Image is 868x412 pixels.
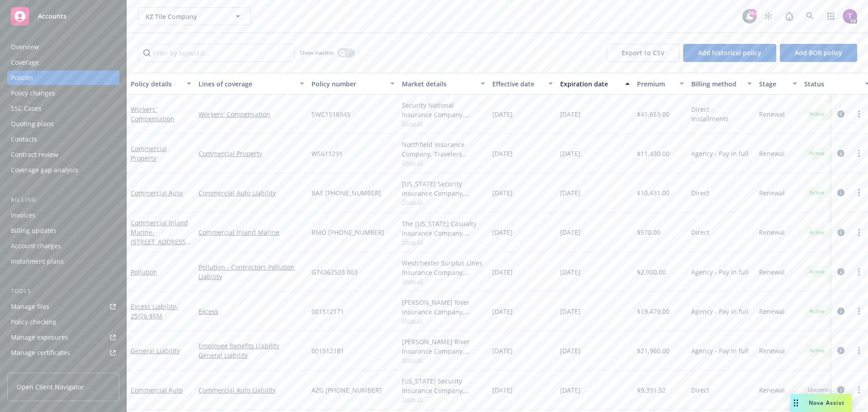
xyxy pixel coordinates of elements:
div: Drag to move [790,394,802,412]
a: Contract review [7,147,119,162]
button: Stage [755,73,801,95]
div: Status [804,79,859,89]
div: Policies [11,71,33,85]
div: [US_STATE] Security Insurance Company, Liberty Mutual [402,376,485,395]
span: [DATE] [560,149,580,158]
span: Show all [402,317,485,324]
span: BAS [PHONE_NUMBER] [311,188,381,198]
span: BMO [PHONE_NUMBER] [311,227,384,237]
div: Manage certificates [11,346,70,360]
a: circleInformation [835,227,846,238]
span: KZ Tile Company [146,12,224,21]
span: Show all [402,395,485,403]
span: Direct [691,188,709,198]
a: Policies [7,71,119,85]
a: Workers' Compensation [198,109,304,119]
a: Accounts [7,4,119,29]
div: [US_STATE] Security Insurance Company, Liberty Mutual [402,179,485,198]
span: Active [808,228,826,237]
a: more [854,266,864,277]
span: [DATE] [492,188,513,198]
a: circleInformation [835,384,846,395]
div: Policy details [131,79,181,89]
div: Security National Insurance Company, AmTrust Financial Services [402,100,485,119]
div: Expiration date [560,79,620,89]
span: [DATE] [492,109,513,119]
div: Account charges [11,239,61,253]
div: [PERSON_NAME] River Insurance Company, [PERSON_NAME] River Group, CRC Group [402,337,485,356]
span: Add BOR policy [795,48,842,57]
div: Manage BORs [11,361,53,375]
a: Commercial Inland Marine [198,227,304,237]
span: Renewal [759,149,785,158]
a: more [854,148,864,159]
button: Add BOR policy [780,44,857,62]
a: Quoting plans [7,117,119,131]
span: Renewal [759,227,785,237]
div: Manage files [11,299,49,314]
div: SSC Cases [11,101,42,116]
div: Northfield Insurance Company, Travelers Insurance, RT Specialty Insurance Services, LLC (RSG Spec... [402,140,485,159]
span: [DATE] [492,149,513,158]
span: Add historical policy [698,48,761,57]
span: Agency - Pay in full [691,267,749,277]
button: Premium [633,73,688,95]
div: Effective date [492,79,543,89]
span: [DATE] [560,385,580,395]
span: $2,000.00 [637,267,666,277]
a: more [854,109,864,119]
a: Commercial Property [198,149,304,158]
a: Manage files [7,299,119,314]
button: Market details [398,73,489,95]
div: Stage [759,79,787,89]
div: [PERSON_NAME] River Insurance Company, [PERSON_NAME] River Group, CRC Group [402,298,485,317]
span: [DATE] [492,267,513,277]
a: Coverage [7,55,119,70]
div: Policy checking [11,315,57,329]
span: Agency - Pay in full [691,346,749,355]
button: Export to CSV [607,44,679,62]
a: more [854,306,864,317]
div: 99+ [749,9,757,17]
span: Active [808,189,826,197]
span: Active [808,110,826,118]
button: Billing method [688,73,755,95]
button: Expiration date [557,73,633,95]
a: Switch app [822,7,840,25]
span: [DATE] [560,227,580,237]
div: Policy number [311,79,385,89]
a: Overview [7,40,119,54]
span: Show all [402,198,485,206]
a: Search [801,7,819,25]
span: Show all [402,119,485,127]
span: Direct [691,385,709,395]
a: Coverage gap analysis [7,163,119,177]
span: Renewal [759,109,785,119]
span: $19,479.00 [637,307,670,316]
a: General Liability [198,350,304,360]
a: circleInformation [835,187,846,198]
span: 001512171 [311,307,344,316]
a: more [854,384,864,395]
a: Policy changes [7,86,119,100]
div: Policy changes [11,86,55,100]
a: circleInformation [835,266,846,277]
a: Employee Benefits Liability [198,341,304,350]
a: Manage BORs [7,361,119,375]
span: Active [808,268,826,276]
span: Show all [402,356,485,364]
a: Installment plans [7,254,119,269]
a: Manage certificates [7,346,119,360]
a: Billing updates [7,223,119,238]
span: 001512181 [311,346,344,355]
a: Commercial Auto [131,386,183,394]
span: Renewal [759,267,785,277]
span: Direct [691,227,709,237]
span: Renewal [759,307,785,316]
a: Report a Bug [780,7,798,25]
a: Commercial Auto Liability [198,188,304,198]
a: Manage exposures [7,330,119,345]
span: Open Client Navigator [17,382,84,392]
button: Effective date [489,73,557,95]
span: Export to CSV [622,48,665,57]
